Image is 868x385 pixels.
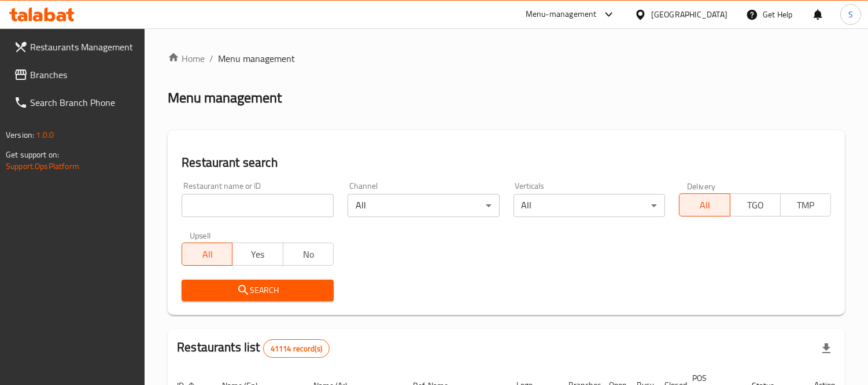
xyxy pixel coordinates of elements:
div: All [348,194,500,217]
span: Search [191,283,324,298]
span: TGO [735,197,776,214]
button: No [283,243,334,266]
span: 41114 record(s) [264,343,329,354]
span: TMP [785,197,826,214]
span: All [187,246,228,263]
span: 1.0.0 [36,127,54,142]
span: No [288,246,329,263]
div: Export file [812,335,840,362]
div: Total records count [263,339,330,358]
input: Search for restaurant name or ID.. [182,194,334,217]
div: All [514,194,666,217]
button: All [679,193,730,217]
span: Version: [6,127,34,142]
button: All [182,243,232,266]
span: Search Branch Phone [30,96,136,109]
span: S [848,8,853,21]
li: / [209,52,213,65]
span: Restaurants Management [30,40,136,54]
button: Search [182,280,334,301]
label: Upsell [190,231,211,239]
label: Delivery [687,182,716,190]
a: Home [168,52,205,65]
h2: Restaurants list [177,339,330,358]
a: Search Branch Phone [5,89,145,116]
span: All [684,197,725,214]
div: [GEOGRAPHIC_DATA] [651,8,727,21]
h2: Restaurant search [182,154,831,171]
a: Branches [5,61,145,89]
span: Branches [30,68,136,82]
button: TGO [730,193,781,217]
span: Menu management [218,52,295,65]
a: Support.OpsPlatform [6,159,79,174]
a: Restaurants Management [5,33,145,61]
h2: Menu management [168,89,282,107]
span: Yes [237,246,278,263]
div: Menu-management [526,8,597,21]
span: Get support on: [6,147,59,162]
button: TMP [780,193,831,217]
button: Yes [232,243,283,266]
nav: breadcrumb [168,52,845,65]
